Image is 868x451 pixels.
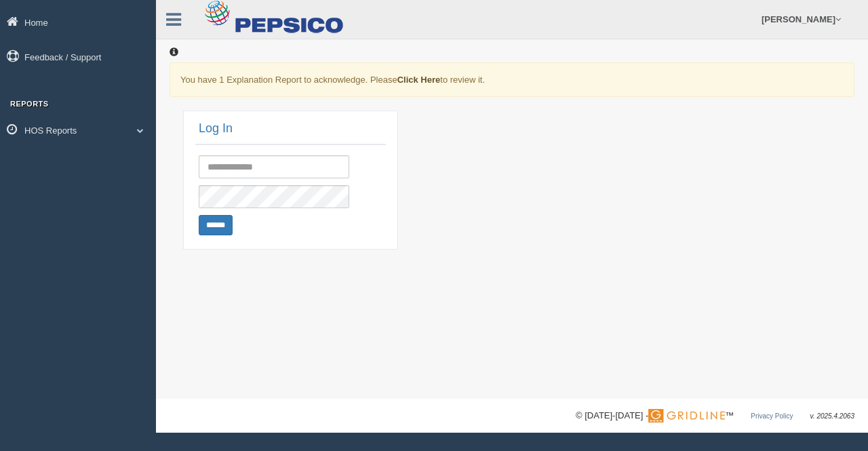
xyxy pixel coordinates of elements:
[648,409,725,423] img: Gridline
[810,412,854,420] span: v. 2025.4.2063
[170,62,854,97] div: You have 1 Explanation Report to acknowledge. Please to review it.
[199,122,233,136] h2: Log In
[576,409,854,423] div: © [DATE]-[DATE] - ™
[397,75,441,85] a: Click Here
[751,412,793,420] a: Privacy Policy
